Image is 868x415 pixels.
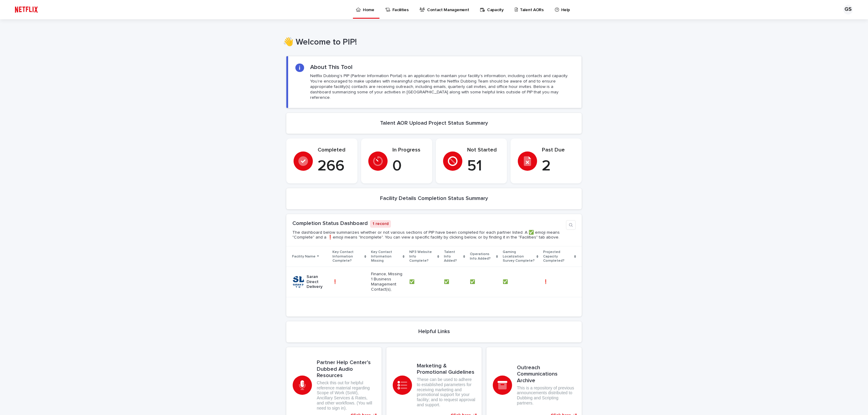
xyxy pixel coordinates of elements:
p: 51 [467,157,500,175]
img: ifQbXi3ZQGMSEF7WDB7W [12,4,41,16]
p: Key Contact Information Complete? [332,249,363,264]
p: ❗️ [543,278,549,285]
p: ❗️ [332,278,339,285]
p: In Progress [392,147,425,154]
h1: 👋 Welcome to PIP! [283,37,578,48]
p: ✅ [444,278,450,285]
p: Check this out for helpful reference material regarding Scope of Work (SoW), Ancillary Services &... [317,380,375,411]
p: 0 [392,157,425,175]
p: Past Due [542,147,574,154]
p: 1 record [370,220,391,228]
p: 2 [542,157,574,175]
a: Completion Status Dashboard [292,221,368,226]
p: Operations Info Added? [470,251,495,262]
h2: Talent AOR Upload Project Status Summary [380,120,488,127]
p: NP3 Website Info Complete? [409,249,436,264]
tr: Saran Direct Delivery❗️❗️ Finance, Missing 1 Business Management Contact(s),✅✅ ✅✅ ✅✅ ✅✅ ❗️❗️ [286,267,582,297]
p: ✅ [503,278,509,285]
p: Projected Capacity Completed? [543,249,572,264]
p: The dashboard below summarizes whether or not various sections of PIP have been completed for eac... [292,230,564,240]
h3: Marketing & Promotional Guidelines [417,363,475,376]
p: These can be used to adhere to established parameters for receiving marketing and promotional sup... [417,377,475,407]
h2: Helpful Links [418,329,450,335]
p: Facility Name [292,253,316,260]
p: Talent Info Added? [444,249,461,264]
h2: Facility Details Completion Status Summary [380,195,488,202]
p: Gaming Localization Survey Complete? [503,249,535,264]
p: Completed [318,147,350,154]
p: ✅ [409,278,416,285]
p: Key Contact Information Missing [371,249,401,264]
p: Netflix Dubbing's PIP (Partner Information Portal) is an application to maintain your facility's ... [310,73,574,101]
p: 266 [318,157,350,175]
p: Finance, Missing 1 Business Management Contact(s), [371,272,404,292]
p: Saran Direct Delivery [307,274,328,289]
h3: Outreach Communications Archive [517,365,575,384]
p: Not Started [467,147,500,154]
p: ✅ [470,278,476,285]
h2: About This Tool [310,64,353,71]
p: This is a repository of previous announcements distributed to Dubbing and Scripting partners. [517,385,575,406]
div: GS [843,5,853,14]
h3: Partner Help Center’s Dubbed Audio Resources [317,360,375,379]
